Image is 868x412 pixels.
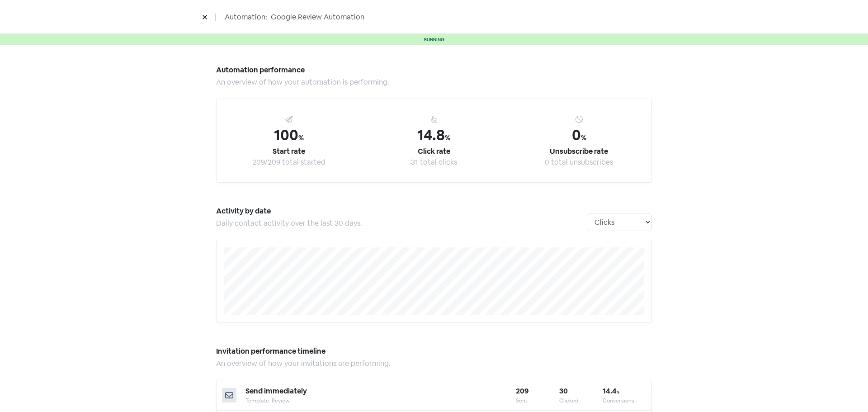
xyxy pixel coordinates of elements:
div: Sent [516,397,559,405]
div: Conversions [603,397,646,405]
div: 209/209 total started [252,157,325,168]
span: % [617,390,619,394]
div: Template: Review [245,397,516,405]
div: Clicked [559,397,603,405]
div: An overview of how your invitations are performing. [216,358,652,369]
div: An overview of how your automation is performing. [216,77,652,88]
span: % [581,133,586,142]
h5: Invitation performance timeline [216,345,652,358]
div: 14.8 [417,124,450,146]
div: Unsubscribe rate [550,146,608,157]
span: Automation: [225,12,267,23]
div: 0 total unsubscribes [545,157,613,168]
span: % [298,133,304,142]
b: 14.4 [603,386,619,396]
h5: Activity by date [216,204,587,218]
h5: Automation performance [216,63,652,77]
div: 0 [572,124,586,146]
b: 30 [559,386,568,396]
span: % [445,133,450,142]
b: 209 [516,386,529,396]
div: 31 total clicks [411,157,457,168]
span: Send immediately [245,386,307,396]
div: 100 [274,124,304,146]
div: Start rate [273,146,305,157]
div: Daily contact activity over the last 30 days. [216,218,587,229]
div: Click rate [418,146,450,157]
